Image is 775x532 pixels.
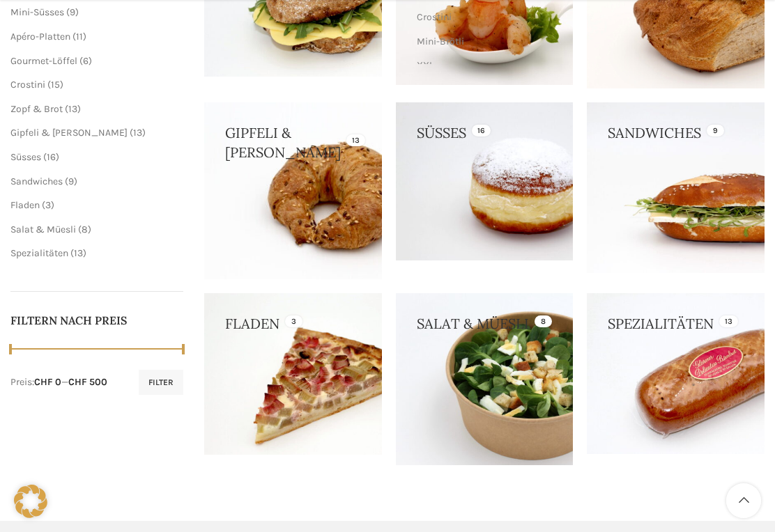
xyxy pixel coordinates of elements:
span: 3 [45,199,51,211]
a: Crostini [10,79,45,91]
a: Zopf & Brot [10,103,63,115]
button: Filter [139,370,183,395]
a: XXL [417,54,549,77]
span: 8 [82,224,88,235]
a: Mini-Brötli [417,30,549,54]
a: Mini-Süsses [10,6,64,18]
div: Preis: — [10,375,107,389]
span: 15 [51,79,60,91]
a: Süsses [10,151,41,163]
span: CHF 0 [34,376,61,388]
span: 13 [68,103,77,115]
h5: Filtern nach Preis [10,313,183,328]
a: Sandwiches [10,175,63,187]
span: 9 [68,175,74,187]
a: Fladen [10,199,40,211]
span: 16 [47,151,56,163]
a: Apéro-Platten [10,31,70,42]
span: 13 [133,127,142,139]
span: 11 [76,31,83,42]
a: Crostini [417,6,549,29]
span: CHF 500 [68,376,107,388]
span: 9 [70,6,75,18]
a: Gipfeli & [PERSON_NAME] [10,127,128,139]
a: Gourmet-Löffel [10,55,77,67]
span: 6 [83,55,89,67]
a: Salat & Müesli [10,224,76,235]
a: Scroll to top button [726,483,761,518]
span: 13 [74,247,83,259]
a: Spezialitäten [10,247,68,259]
